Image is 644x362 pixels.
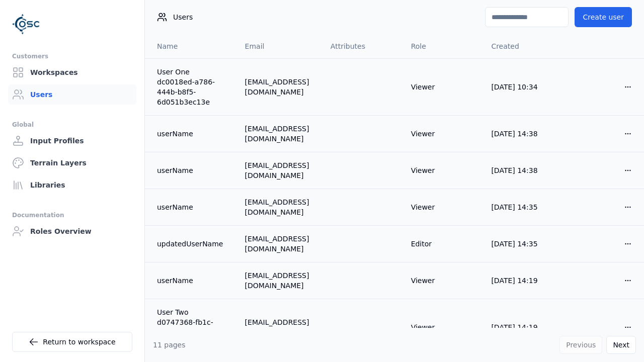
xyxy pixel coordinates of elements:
a: User One dc0018ed-a786-444b-b8f5-6d051b3ec13e [157,67,229,107]
a: userName [157,165,229,175]
div: [DATE] 14:35 [491,202,555,212]
div: [EMAIL_ADDRESS][DOMAIN_NAME] [245,234,314,254]
a: Users [8,84,136,105]
a: Return to workspace [12,332,132,352]
div: Editor [411,239,475,249]
a: userName [157,276,229,286]
div: Viewer [411,165,475,175]
div: Global [12,119,132,131]
div: Documentation [12,209,132,221]
button: Next [606,336,636,354]
a: User Two d0747368-fb1c-4e87-b9df-5c8ebcafc153 [157,307,229,347]
div: [EMAIL_ADDRESS][DOMAIN_NAME] [245,77,314,97]
div: [DATE] 10:34 [491,82,555,92]
th: Email [237,34,323,58]
div: Viewer [411,276,475,286]
a: Terrain Layers [8,153,136,173]
div: [EMAIL_ADDRESS][DOMAIN_NAME] [245,124,314,144]
th: Name [145,34,237,58]
div: Customers [12,50,132,62]
th: Created [483,34,563,58]
div: Viewer [411,129,475,139]
div: Viewer [411,202,475,212]
div: [DATE] 14:35 [491,239,555,249]
button: Create user [575,7,632,27]
div: [DATE] 14:38 [491,129,555,139]
a: Input Profiles [8,131,136,151]
div: [EMAIL_ADDRESS][DOMAIN_NAME] [245,197,314,217]
a: userName [157,129,229,139]
div: [EMAIL_ADDRESS][DOMAIN_NAME] [245,317,314,337]
span: Users [173,12,193,22]
img: Logo [12,10,40,38]
div: [DATE] 14:19 [491,276,555,286]
th: Attributes [323,34,403,58]
a: userName [157,202,229,212]
div: [DATE] 14:19 [491,322,555,332]
a: Roles Overview [8,221,136,241]
a: updatedUserName [157,239,229,249]
div: Viewer [411,82,475,92]
th: Role [403,34,484,58]
div: [EMAIL_ADDRESS][DOMAIN_NAME] [245,160,314,180]
div: Viewer [411,322,475,332]
div: [DATE] 14:38 [491,165,555,175]
div: [EMAIL_ADDRESS][DOMAIN_NAME] [245,270,314,291]
span: 11 pages [153,341,186,349]
a: Libraries [8,175,136,195]
a: Workspaces [8,62,136,82]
